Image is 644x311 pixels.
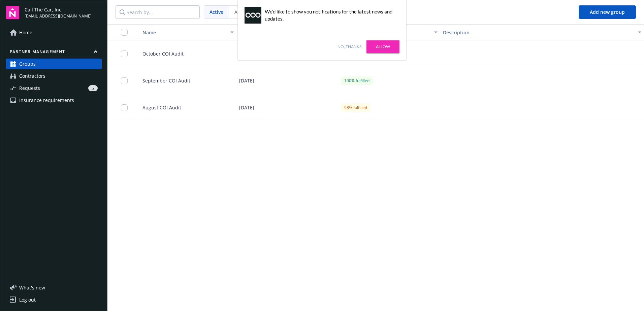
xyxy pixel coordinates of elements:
[337,44,361,50] a: No, thanks
[440,24,644,40] button: Description
[239,104,254,111] span: [DATE]
[19,27,32,38] span: Home
[25,13,92,19] span: [EMAIL_ADDRESS][DOMAIN_NAME]
[234,8,254,15] span: Archived
[88,85,98,91] div: 5
[341,76,373,85] div: 100% fulfilled
[121,50,128,57] input: Toggle Row Selected
[19,71,45,81] span: Contractors
[239,77,254,84] span: [DATE]
[137,29,226,36] div: Toggle SortBy
[341,103,371,112] div: 98% fulfilled
[19,95,74,106] span: Insurance requirements
[137,104,181,111] span: August COI Audit
[6,83,102,94] a: Requests5
[6,49,102,57] button: Partner management
[265,8,396,22] div: We'd like to show you notifications for the latest news and updates.
[6,284,56,291] button: What's new
[137,50,184,57] span: October COI Audit
[19,284,45,291] span: What ' s new
[116,5,200,19] input: Search by...
[579,5,636,19] button: Add new group
[443,29,634,36] div: Description
[25,6,92,13] span: Call The Car, Inc.
[121,104,128,111] input: Toggle Row Selected
[6,27,102,38] a: Home
[6,71,102,81] a: Contractors
[6,95,102,106] a: Insurance requirements
[19,83,40,94] span: Requests
[19,59,36,69] span: Groups
[210,8,223,15] span: Active
[121,29,128,36] input: Select all
[137,29,226,36] div: Name
[236,24,339,40] button: Start date
[137,77,190,84] span: September COI Audit
[590,9,625,15] span: Add new group
[6,59,102,69] a: Groups
[25,6,102,19] button: Call The Car, Inc.[EMAIL_ADDRESS][DOMAIN_NAME]
[366,40,399,53] a: Allow
[19,295,36,305] div: Log out
[6,6,19,19] img: navigator-logo.svg
[121,77,128,84] input: Toggle Row Selected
